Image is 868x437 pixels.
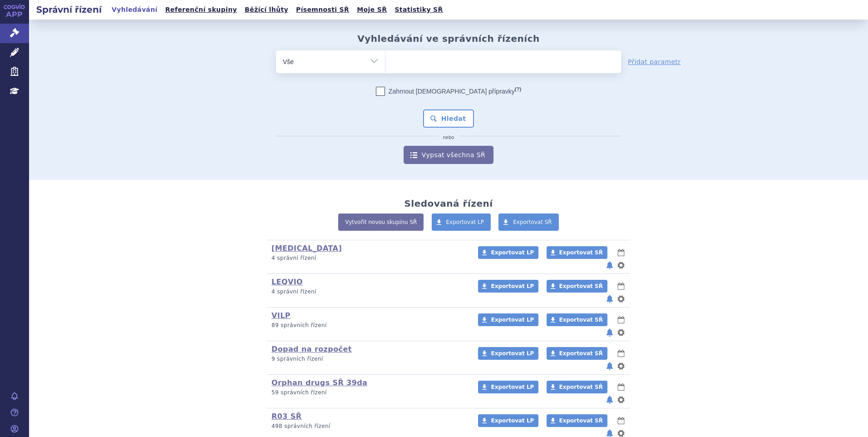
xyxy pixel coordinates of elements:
[616,281,626,292] button: lhůty
[616,260,626,271] button: nastavení
[616,394,626,405] button: nastavení
[271,244,342,253] a: [MEDICAL_DATA]
[491,249,534,256] span: Exportovat LP
[439,135,459,140] i: nebo
[616,361,626,372] button: nastavení
[357,33,540,44] h2: Vyhledávání ve správních řízeních
[605,394,614,405] button: notifikace
[404,146,493,164] a: Vypsat všechna SŘ
[616,382,626,392] button: lhůty
[271,278,303,286] a: LEQVIO
[271,378,367,387] a: Orphan drugs SŘ 39da
[271,288,466,296] p: 4 správní řízení
[478,347,538,360] a: Exportovat LP
[515,86,521,92] abbr: (?)
[605,293,614,304] button: notifikace
[559,384,603,390] span: Exportovat SŘ
[271,412,301,421] a: R03 SŘ
[498,214,559,231] a: Exportovat SŘ
[559,317,603,323] span: Exportovat SŘ
[338,214,424,231] a: Vytvořit novou skupinu SŘ
[432,214,491,231] a: Exportovat LP
[616,293,626,304] button: nastavení
[491,384,534,390] span: Exportovat LP
[616,348,626,359] button: lhůty
[29,3,109,16] h2: Správní řízení
[478,313,538,326] a: Exportovat LP
[404,198,493,209] h2: Sledovaná řízení
[293,4,352,16] a: Písemnosti SŘ
[616,415,626,426] button: lhůty
[376,87,521,96] label: Zahrnout [DEMOGRAPHIC_DATA] přípravky
[271,345,352,353] a: Dopad na rozpočet
[271,422,466,430] p: 498 správních řízení
[605,361,614,372] button: notifikace
[547,381,607,393] a: Exportovat SŘ
[478,246,538,259] a: Exportovat LP
[559,283,603,289] span: Exportovat SŘ
[547,280,607,293] a: Exportovat SŘ
[446,219,484,225] span: Exportovat LP
[513,219,552,225] span: Exportovat SŘ
[547,246,607,259] a: Exportovat SŘ
[491,283,534,289] span: Exportovat LP
[478,414,538,427] a: Exportovat LP
[271,355,466,363] p: 9 správních řízení
[478,381,538,393] a: Exportovat LP
[559,350,603,357] span: Exportovat SŘ
[271,322,466,329] p: 89 správních řízení
[547,313,607,326] a: Exportovat SŘ
[423,109,474,128] button: Hledat
[271,311,291,320] a: VILP
[559,249,603,256] span: Exportovat SŘ
[605,327,614,338] button: notifikace
[547,414,607,427] a: Exportovat SŘ
[547,347,607,360] a: Exportovat SŘ
[616,327,626,338] button: nastavení
[109,4,160,16] a: Vyhledávání
[163,4,240,16] a: Referenční skupiny
[616,314,626,325] button: lhůty
[491,350,534,357] span: Exportovat LP
[491,417,534,424] span: Exportovat LP
[242,4,291,16] a: Běžící lhůty
[628,57,681,66] a: Přidat parametr
[616,247,626,258] button: lhůty
[354,4,390,16] a: Moje SŘ
[605,260,614,271] button: notifikace
[271,254,466,262] p: 4 správní řízení
[559,417,603,424] span: Exportovat SŘ
[478,280,538,293] a: Exportovat LP
[392,4,445,16] a: Statistiky SŘ
[491,317,534,323] span: Exportovat LP
[271,389,466,397] p: 59 správních řízení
